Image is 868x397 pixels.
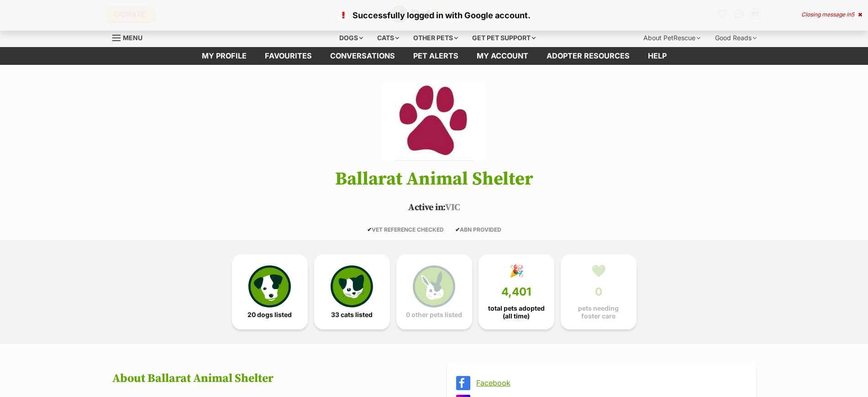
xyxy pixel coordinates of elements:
h1: Ballarat Animal Shelter [99,169,770,189]
icon: ✔ [367,226,372,233]
a: 0 other pets listed [396,254,472,329]
img: Ballarat Animal Shelter [382,83,486,161]
div: Other pets [407,29,464,47]
a: 🎉 4,401 total pets adopted (all time) [479,254,554,329]
span: 33 cats listed [331,311,373,318]
a: Menu [112,29,149,45]
img: cat-icon-068c71abf8fe30c970a85cd354bc8e23425d12f6e8612795f06af48be43a487a.svg [331,265,373,307]
a: 💚 0 pets needing foster care [561,254,637,329]
div: About PetRescue [637,29,707,47]
icon: ✔ [455,226,460,233]
a: 33 cats listed [314,254,390,329]
span: Active in: [408,202,445,213]
div: 🎉 [509,264,524,278]
a: My profile [193,47,256,65]
span: pets needing foster care [568,305,629,319]
span: 0 [595,286,602,298]
img: petrescue-icon-eee76f85a60ef55c4a1927667547b313a7c0e82042636edf73dce9c88f694885.svg [248,265,290,307]
p: VIC [99,201,770,215]
h2: About Ballarat Animal Shelter [112,372,421,386]
div: Good Reads [709,29,763,47]
div: 💚 [591,264,606,278]
span: ABN PROVIDED [455,226,501,233]
span: 20 dogs listed [247,311,292,318]
a: 20 dogs listed [232,254,308,329]
a: My account [468,47,537,65]
a: Pet alerts [404,47,468,65]
a: conversations [321,47,404,65]
span: VET REFERENCE CHECKED [367,226,444,233]
img: bunny-icon-b786713a4a21a2fe6d13e954f4cb29d131f1b31f8a74b52ca2c6d2999bc34bbe.svg [413,265,455,307]
span: 4,401 [501,286,531,298]
div: Cats [371,29,405,47]
div: Dogs [333,29,369,47]
span: total pets adopted (all time) [486,305,547,319]
a: Facebook [476,379,743,387]
span: 0 other pets listed [406,311,462,318]
a: Adopter resources [537,47,639,65]
span: Menu [123,34,142,42]
a: Favourites [256,47,321,65]
a: Help [639,47,676,65]
div: Get pet support [466,29,542,47]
